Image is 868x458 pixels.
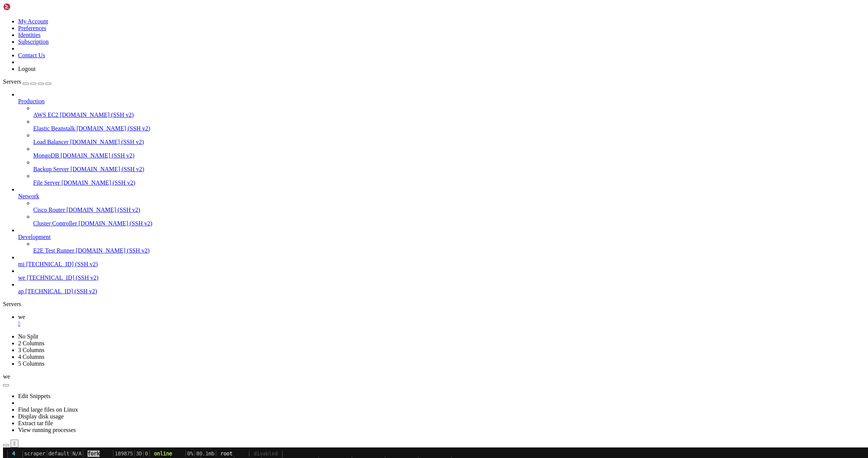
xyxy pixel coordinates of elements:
x-row: WARNING:aiogram.dispatcher:Sleep for 1.000000 seconds and try again... (tryings = 0, bot id = 825... [3,97,771,104]
span: │ [66,3,69,9]
span: Cluster Controller [33,220,77,227]
a: 2 Columns [18,340,45,346]
li: Development [18,227,865,254]
x-row: WARNING:aiogram.dispatcher:Sleep for 1.000000 seconds and try again... (tryings = 0, bot id = 825... [3,123,771,129]
a: we [18,314,865,327]
span: DEBUG: Найдено 0 локальных каналов для чата -1002647585509 [45,317,220,323]
li: Network [18,186,865,227]
span: 1|Piar-Flo | [3,47,39,53]
span: 1|Piar-Flow | [3,343,45,349]
span: DEBUG: Нет сохраненных каналов для начисления - пользователь уже получил вознаграждение или изнач... [45,311,507,317]
span: DEBUG: Найдено 0 локальных каналов для чата -1002647585509 [45,280,220,286]
div: Servers [3,301,865,308]
span: 1|Piar-Flo | [3,104,39,110]
x-row: DEBUG: unsubscribed_subgram_sponsors = 0 [3,255,771,261]
span: [DOMAIN_NAME] (SSH v2) [70,139,144,145]
x-row: DEBUG: unsubscribed_subgram_sponsors = 0 [3,173,771,179]
a: AWS EC2 [DOMAIN_NAME] (SSH v2) [33,112,865,118]
x-row: scraper default N/A 189875 3D 0 0% 80.1mb [3,3,771,9]
span: 1|Piar-Flo | [3,110,39,116]
span: DEBUG: Найдено 0 локальных каналов для чата -1002647585509 [39,198,214,204]
span: 1|Piar-Flow | [3,330,45,336]
span: 1|Piar-Flo | [3,123,39,129]
a: Display disk usage [18,413,64,420]
span: │ [130,3,133,9]
span: DEBUG: Нет сохраненных каналов для начисления - пользователь уже получил вознаграждение или изнач... [45,274,507,280]
span: 1|Piar-Flo | [3,116,39,122]
span: 1|Piar-Flo | [3,97,39,103]
a: Development [18,234,865,240]
span: 1|Piar-Flow | [3,324,45,330]
span: 1|Piar-Flow | [3,299,45,305]
x-row: WARNING:aiogram.dispatcher:Sleep for 1.000000 seconds and try again... (tryings = 0, bot id = 825... [3,110,771,116]
span: НАЧИСЛЕНИЕ: Все каналы подписаны для user=6294635127 в chat=-1002647585509 [39,223,263,229]
span: 1|Piar-Flow | [3,380,45,386]
span: /root/Piar-Flow/err.log last 15 lines: [3,28,118,34]
x-row: DEBUG: all_unsubscribed_channels = 0 [3,380,771,387]
span: E2E Test Runner [33,247,74,254]
x-row: root@big-country:~# pm2 logs 1 [3,15,771,22]
span: │ [190,3,193,9]
span: 1|Piar-Flow | [3,261,45,267]
span: [DOMAIN_NAME] (SSH v2) [71,166,145,172]
x-row: DEBUG: all_unsubscribed_channels = 0 [3,141,771,148]
span: 1|Piar-Flo | [3,91,39,97]
span: │ [245,3,248,9]
span: 1|Piar-Flo | [3,211,39,217]
span: 1|Piar-Flo | [3,66,39,72]
x-row: response = self.check_response( [3,47,771,54]
span: │ [278,3,281,9]
a: View running processes [18,427,76,433]
span: DEBUG: Нет сохраненных каналов для начисления - пользователь уже получил вознаграждение или изнач... [39,230,501,236]
span: 1|Piar-Flow | [3,242,45,248]
span: [TECHNICAL_ID] (SSH v2) [27,274,98,281]
li: Cisco Router [DOMAIN_NAME] (SSH v2) [33,200,865,213]
span: │ [42,3,45,9]
span: 1|Piar-Flo | [3,78,39,84]
span: online [151,3,169,9]
a: mi [TECHNICAL_ID] (SSH v2) [18,261,865,268]
span: НАЧИСЛЕНИЕ: Все каналы подписаны для user=2065651759 в chat=-1002647585509 [45,267,269,273]
x-row: ERROR:aiogram.dispatcher:Failed to fetch updates - TelegramConflictError: Telegram server says - ... [3,116,771,123]
div:  [18,320,865,327]
x-row: DEBUG: all_unsubscribed_channels = 0 [3,179,771,185]
span: 1|Piar-Flo | [3,85,39,91]
span: [DOMAIN_NAME] (SSH v2) [60,112,134,118]
span: 1|Piar-Flow | [3,317,45,323]
span: 1|Piar-Flow | [3,293,45,299]
a: Servers [3,78,51,85]
x-row: File "/usr/local/lib/python3.10/dist-packages/aiogram/client/session/aiohttp.py", line 185, in ma... [3,41,771,47]
x-row: return cast(TelegramType, await middleware(bot, method)) [3,34,771,41]
span: [DOMAIN_NAME] (SSH v2) [77,125,151,132]
x-row: DEBUG: all_unsubscribed_channels = 0 [3,299,771,305]
span: 1|Piar-Flo | [3,72,39,78]
span: 1|Piar-Flo | [3,60,39,66]
span: Cisco Router [33,207,65,213]
x-row: DEBUG: unsubscribed_subgram_sponsors = 0 [3,330,771,337]
span: НАЧИСЛЕНИЕ: Все каналы подписаны для user=6294635127 в chat=-1002647585509 [45,343,269,349]
span: │ [145,3,148,9]
li: Elastic Beanstalk [DOMAIN_NAME] (SSH v2) [33,118,865,132]
span: [TECHNICAL_ID] (SSH v2) [25,288,97,294]
span: disabled [251,3,275,9]
li: File Server [DOMAIN_NAME] (SSH v2) [33,173,865,186]
a: Network [18,193,865,200]
span: 4 [9,3,12,9]
x-row: File "/usr/local/lib/python3.10/dist-packages/aiogram/client/session/base.py", line 120, in check... [3,54,771,60]
a: Load Balancer [DOMAIN_NAME] (SSH v2) [33,139,865,146]
a: Contact Us [18,52,45,58]
span: fork [85,3,97,9]
span: mi [18,261,25,267]
a: ap [TECHNICAL_ID] (SSH v2) [18,288,865,295]
x-row: DEBUG: unsubscribed_local_channels = 0 [3,248,771,255]
span: 1|Piar-Flo | [3,148,39,154]
x-row: DEBUG: unsubscribed_local_channels = 0 [3,324,771,330]
x-row: DEBUG: unsubscribed_local_channels = 0 [3,368,771,374]
span: 1|Piar-Flo | [3,198,39,204]
span: [DOMAIN_NAME] (SSH v2) [62,179,135,186]
x-row: WARNING:aiogram.dispatcher:Received SIGTERM signal [3,72,771,79]
li: MongoDB [DOMAIN_NAME] (SSH v2) [33,146,865,159]
span: │ [3,3,6,9]
span: Elastic Beanstalk [33,125,75,132]
span: 1|Piar-Flo | [3,223,39,229]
